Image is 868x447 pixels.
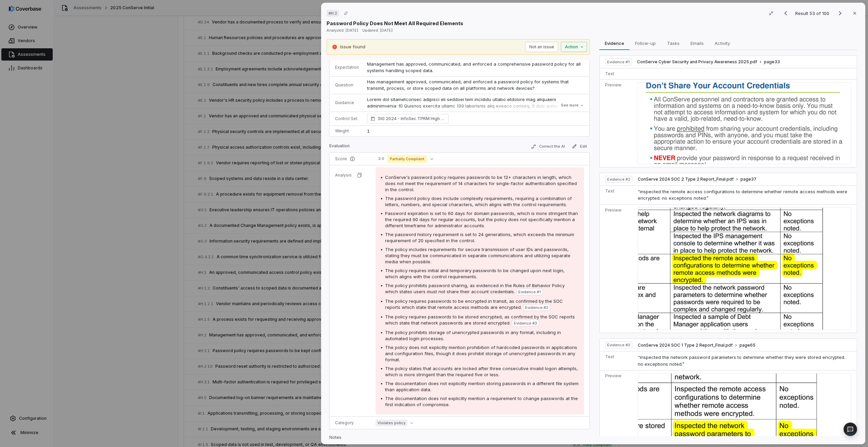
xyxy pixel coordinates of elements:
p: Control Set [335,116,359,121]
button: Next result [833,9,847,17]
td: Text [600,351,635,370]
span: Partially Compliant [387,155,428,163]
span: Evidence [602,39,627,48]
td: Preview [600,79,634,167]
img: dcba9d34cf724b929713c5337a253d0f_original.jpg_w1200.jpg [638,208,851,330]
span: # H.2 [329,11,337,16]
span: Evidence # 3 [607,342,630,348]
span: Tasks [664,39,682,48]
button: See more [559,99,586,112]
span: Has management approved, communicated, and enforced a password policy for systems that transmit, ... [367,79,570,91]
span: Evidence # 2 [525,305,548,310]
span: page 65 [739,343,755,348]
span: Evidence # 1 [607,59,630,65]
span: The policy prohibits password sharing, as evidenced in the Rules of Behavior Policy which states ... [385,283,565,294]
span: 1 [367,128,370,134]
span: “inspected the remote access configurations to determine whether remote access methods were encry... [638,189,847,201]
p: Evaluation [329,143,350,151]
span: SIG 2024 - InfoSec TPRM High Framework [378,115,445,122]
p: Loremi dol sitametconsec adipisci eli seddoei tem incididu utlabo etdolore mag aliquaeni adminimv... [367,96,584,276]
p: Analysis [335,172,352,178]
p: Category [335,420,367,426]
span: The policy prohibits storage of unencrypted passwords in any format, including in automated login... [385,330,561,341]
p: Notes [329,435,590,443]
span: The policy does not explicitly mention prohibition of hardcoded passwords in applications and con... [385,345,577,362]
span: page 33 [764,59,780,65]
span: The policy requires passwords to be encrypted in transit, as confirmed by the SOC reports which s... [385,298,563,310]
span: The policy requires initial and temporary passwords to be changed upon next login, which aligns w... [385,268,565,279]
span: The password policy does include complexity requirements, requiring a combination of letters, num... [385,196,572,207]
p: Expectation [335,65,359,70]
span: The documentation does not explicitly mention storing passwords in a different file system than a... [385,381,579,392]
button: Previous result [779,9,792,17]
span: Evidence # 3 [514,320,537,326]
p: Question [335,82,359,88]
span: Analyzed: [DATE] [327,28,358,33]
span: The policy states that accounts are locked after three consecutive invalid logon attempts, which ... [385,366,578,377]
span: page 37 [740,177,756,182]
button: ConServe Cyber Security and Privacy Awareness 2025.pdfpage33 [637,59,780,65]
button: ConServe 2024 SOC 2 Type 2 Report_Final.pdfpage37 [638,177,756,182]
span: ConServe Cyber Security and Privacy Awareness 2025.pdf [637,59,757,65]
span: Activity [712,39,733,48]
span: Evidence # 1 [518,289,541,295]
span: The policy includes requirements for secure transmission of user IDs and passwords, stating they ... [385,247,570,264]
span: The documentation does not explicitly mention a requirement to change passwords at the first indi... [385,396,578,407]
p: Password Policy Does Not Meet All Required Elements [327,20,463,27]
span: Management has approved, communicated, and enforced a comprehensive password policy for all syste... [367,61,582,73]
td: Text [600,185,635,204]
button: 3.0Partially Compliant [375,155,436,163]
span: ConServe's password policy requires passwords to be 12+ characters in length, which does not meet... [385,175,577,192]
span: Violates policy [375,419,407,426]
button: Edit [569,142,590,150]
td: Text [600,68,634,79]
span: ConServe 2024 SOC 1 Type 2 Report_Final.pdf [638,343,733,348]
p: Weight [335,128,359,134]
p: Result 53 of 100 [795,10,831,17]
span: The password history requirement is set to 24 generations, which exceeds the minimum requirement ... [385,232,574,243]
span: Follow-up [633,39,659,48]
span: Emails [688,39,706,48]
button: Action [561,42,587,52]
span: Password expiration is set to 60 days for domain passwords, which is more stringent than the requ... [385,211,578,228]
p: Issue found [340,44,365,50]
span: “inspected the network password parameters to determine whether they were stored encrypted. no ex... [638,354,845,367]
button: Not an issue [525,42,558,52]
span: Evidence # 2 [607,177,630,182]
p: Score [335,156,367,162]
td: Preview [600,204,635,333]
button: Correct the AI [528,143,568,151]
button: ConServe 2024 SOC 1 Type 2 Report_Final.pdfpage65 [638,343,755,348]
span: The policy requires passwords to be stored encrypted, as confirmed by the SOC reports which state... [385,314,575,326]
span: ConServe 2024 SOC 2 Type 2 Report_Final.pdf [638,177,734,182]
button: Copy link [340,7,352,19]
img: 988b5ba5ff3b46dabfc7f25104c3834b_original.jpg_w1200.jpg [637,82,851,164]
p: Guidance [335,100,359,105]
span: Updated: [DATE] [362,28,393,33]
